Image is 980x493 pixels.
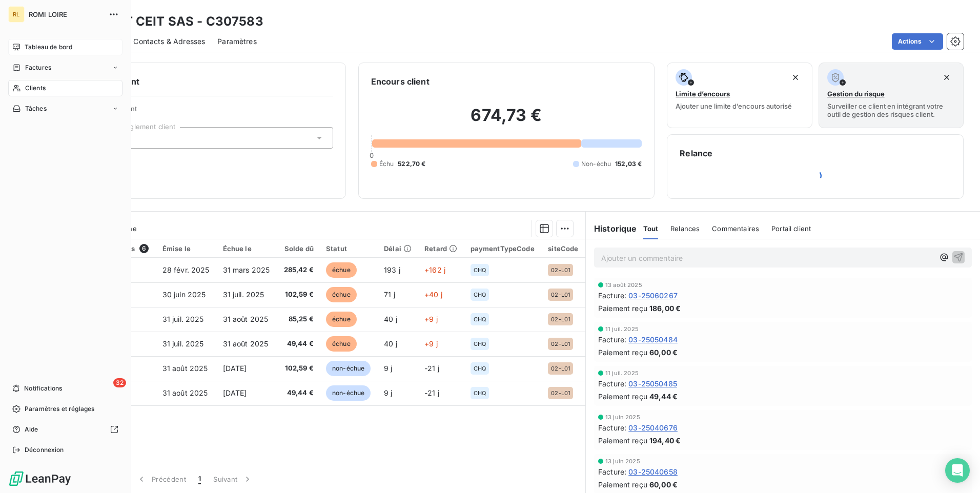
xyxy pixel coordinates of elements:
span: 32 [113,378,126,387]
span: Tout [643,224,659,233]
span: 85,25 € [283,314,314,324]
span: 13 août 2025 [605,282,642,288]
span: Clients [25,84,46,93]
span: 02-L01 [551,267,570,273]
span: [DATE] [223,364,247,373]
span: 03-25040658 [628,466,678,477]
div: paymentTypeCode [471,244,536,253]
div: Statut [326,244,372,253]
span: Paiement reçu [598,391,647,402]
span: 30 juin 2025 [162,290,206,299]
span: 31 août 2025 [223,339,269,348]
div: Émise le [162,244,211,253]
span: 49,44 € [283,339,314,349]
span: 49,44 € [649,391,678,402]
span: Non-échu [581,159,611,169]
span: Déconnexion [25,445,64,455]
span: 31 août 2025 [223,315,269,323]
span: 03-25050485 [628,378,677,389]
span: Factures [25,63,51,72]
span: Paiement reçu [598,435,647,446]
span: Ajouter une limite d’encours autorisé [676,102,792,110]
span: 31 août 2025 [162,364,208,373]
div: Échue le [223,244,271,253]
span: 102,59 € [283,363,314,374]
span: 193 j [384,265,400,274]
span: Facture : [598,466,626,477]
span: Paiement reçu [598,347,647,358]
span: Relances [670,224,700,233]
span: Surveiller ce client en intégrant votre outil de gestion des risques client. [827,102,955,118]
span: non-échue [326,361,371,376]
span: 13 juin 2025 [605,458,640,464]
span: Paiement reçu [598,303,647,314]
span: CHQ [474,390,486,396]
span: +9 j [424,339,438,348]
div: siteCode [548,244,579,253]
span: 40 j [384,339,397,348]
span: 49,44 € [283,388,314,398]
a: Aide [8,421,122,438]
div: Délai [384,244,412,253]
button: Suivant [207,468,259,490]
span: 31 juil. 2025 [162,339,204,348]
span: [DATE] [223,388,247,397]
h6: Historique [586,222,637,235]
div: RL [8,6,25,23]
span: CHQ [474,292,486,298]
h2: 674,73 € [371,105,642,136]
span: Contacts & Adresses [133,36,205,47]
img: Logo LeanPay [8,470,72,487]
span: Paiement reçu [598,479,647,490]
span: échue [326,312,357,327]
span: Notifications [24,384,62,393]
span: Tâches [25,104,47,113]
span: échue [326,287,357,302]
span: -21 j [424,364,439,373]
span: 02-L01 [551,390,570,396]
h6: Relance [680,147,951,159]
span: 9 j [384,388,392,397]
span: CHQ [474,341,486,347]
span: échue [326,336,357,352]
span: CHQ [474,316,486,322]
span: 9 j [384,364,392,373]
span: 03-25050484 [628,334,678,345]
span: Échu [379,159,394,169]
span: 02-L01 [551,341,570,347]
span: 11 juil. 2025 [605,326,639,332]
span: 02-L01 [551,316,570,322]
div: Solde dû [283,244,314,253]
span: -21 j [424,388,439,397]
span: 31 juil. 2025 [162,315,204,323]
span: Paramètres et réglages [25,404,94,414]
span: 40 j [384,315,397,323]
span: Facture : [598,422,626,433]
span: 152,03 € [615,159,642,169]
span: +9 j [424,315,438,323]
span: 522,70 € [398,159,425,169]
span: Limite d’encours [676,90,730,98]
h6: Encours client [371,75,430,88]
span: Paramètres [217,36,257,47]
span: non-échue [326,385,371,401]
span: Gestion du risque [827,90,885,98]
span: 186,00 € [649,303,681,314]
span: CHQ [474,267,486,273]
span: 0 [370,151,374,159]
span: 1 [198,474,201,484]
span: échue [326,262,357,278]
button: Précédent [130,468,192,490]
span: 02-L01 [551,365,570,372]
button: Gestion du risqueSurveiller ce client en intégrant votre outil de gestion des risques client. [819,63,964,128]
span: 60,00 € [649,347,678,358]
span: +40 j [424,290,442,299]
span: +162 j [424,265,445,274]
span: 31 août 2025 [162,388,208,397]
span: 60,00 € [649,479,678,490]
span: 13 juin 2025 [605,414,640,420]
span: 71 j [384,290,395,299]
span: 31 mars 2025 [223,265,270,274]
div: Open Intercom Messenger [945,458,970,483]
span: Facture : [598,334,626,345]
